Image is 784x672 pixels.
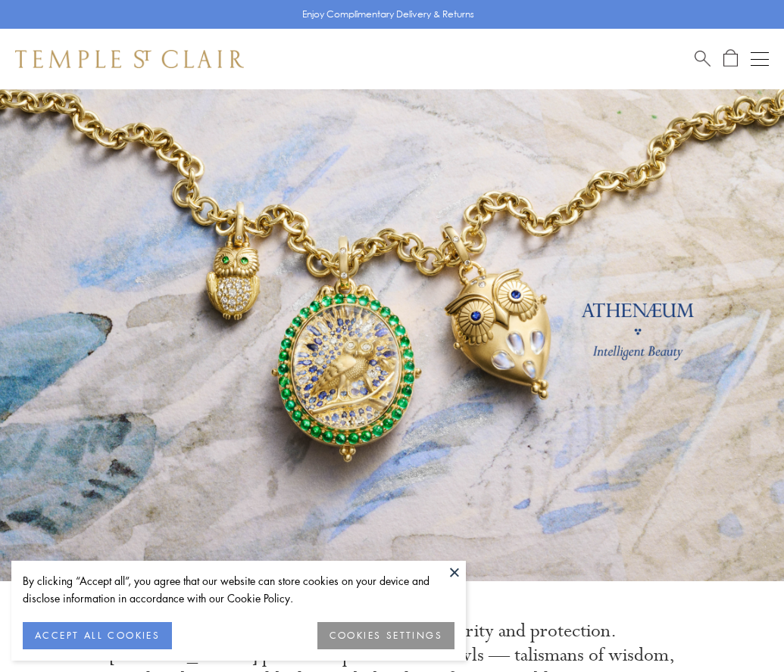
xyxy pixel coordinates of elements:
[23,572,454,607] div: By clicking “Accept all”, you agree that our website can store cookies on your device and disclos...
[23,622,172,649] button: ACCEPT ALL COOKIES
[695,49,711,68] a: Search
[317,622,454,649] button: COOKIES SETTINGS
[751,50,769,68] button: Open navigation
[15,50,244,68] img: Temple St. Clair
[723,49,738,68] a: Open Shopping Bag
[302,7,474,22] p: Enjoy Complimentary Delivery & Returns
